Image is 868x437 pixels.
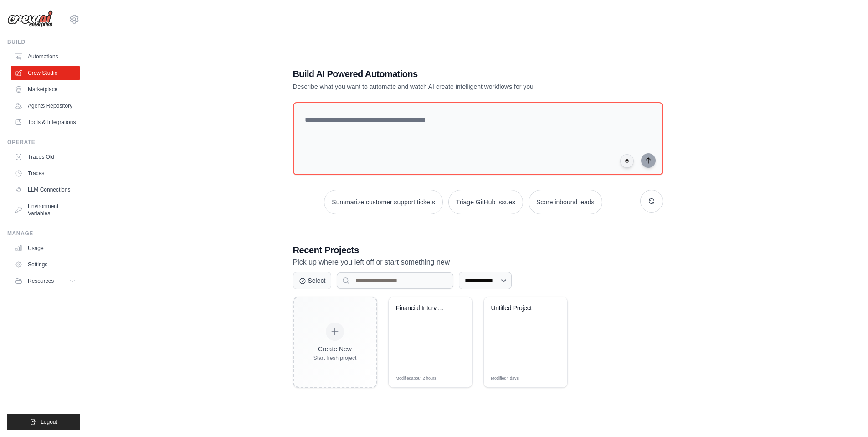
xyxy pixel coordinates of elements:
[324,190,442,214] button: Summarize customer support tickets
[7,10,53,28] img: Logo
[313,354,357,362] div: Start fresh project
[640,190,663,213] button: Get new suggestions
[11,115,80,130] a: Tools & Integrations
[11,199,80,221] a: Environment Variables
[448,190,523,214] button: Triage GitHub issues
[41,418,57,426] span: Logout
[11,274,80,288] button: Resources
[491,304,546,312] div: Untitled Project
[396,304,451,312] div: Financial Interview Practice Chatbot
[293,256,663,268] p: Pick up where you left off or start something new
[11,241,80,255] a: Usage
[491,375,519,382] span: Modified 4 days
[7,230,80,237] div: Manage
[293,272,332,289] button: Select
[545,375,553,382] span: Edit
[396,375,437,382] span: Modified about 2 hours
[313,344,357,354] div: Create New
[529,190,602,214] button: Score inbound leads
[11,150,80,164] a: Traces Old
[7,38,80,46] div: Build
[11,66,80,80] a: Crew Studio
[7,414,80,430] button: Logout
[11,182,80,197] a: LLM Connections
[7,139,80,146] div: Operate
[822,393,868,437] iframe: Chat Widget
[11,49,80,64] a: Automations
[293,68,599,80] h1: Build AI Powered Automations
[11,257,80,272] a: Settings
[11,82,80,97] a: Marketplace
[293,82,599,91] p: Describe what you want to automate and watch AI create intelligent workflows for you
[11,99,80,113] a: Agents Repository
[293,244,663,256] h3: Recent Projects
[450,375,458,382] span: Edit
[620,154,634,168] button: Click to speak your automation idea
[11,166,80,181] a: Traces
[28,277,54,285] span: Resources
